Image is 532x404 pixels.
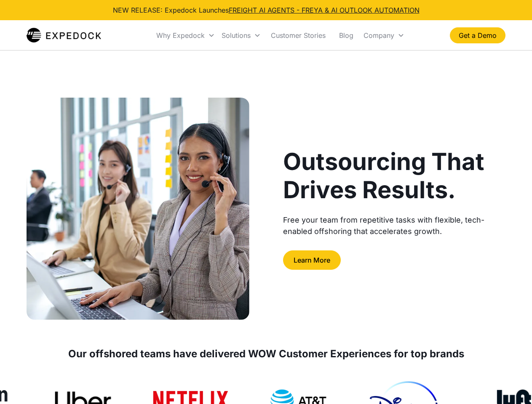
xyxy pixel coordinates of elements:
[283,214,505,237] div: Free your team from repetitive tasks with flexible, tech-enabled offshoring that accelerates growth.
[222,31,251,40] div: Solutions
[229,6,420,14] a: FREIGHT AI AGENTS - FREYA & AI OUTLOOK AUTOMATION
[450,27,505,43] a: Get a Demo
[27,27,101,44] img: Expedock Logo
[283,250,341,270] a: Learn More
[283,148,505,204] h1: Outsourcing That Drives Results.
[360,21,408,50] div: Company
[27,347,505,361] div: Our offshored teams have delivered WOW Customer Experiences for top brands
[218,21,264,50] div: Solutions
[156,31,205,40] div: Why Expedock
[264,21,332,50] a: Customer Stories
[153,21,218,50] div: Why Expedock
[364,31,394,40] div: Company
[27,27,101,44] a: home
[113,5,420,15] div: NEW RELEASE: Expedock Launches
[27,98,249,320] img: two formal woman with headset
[332,21,360,50] a: Blog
